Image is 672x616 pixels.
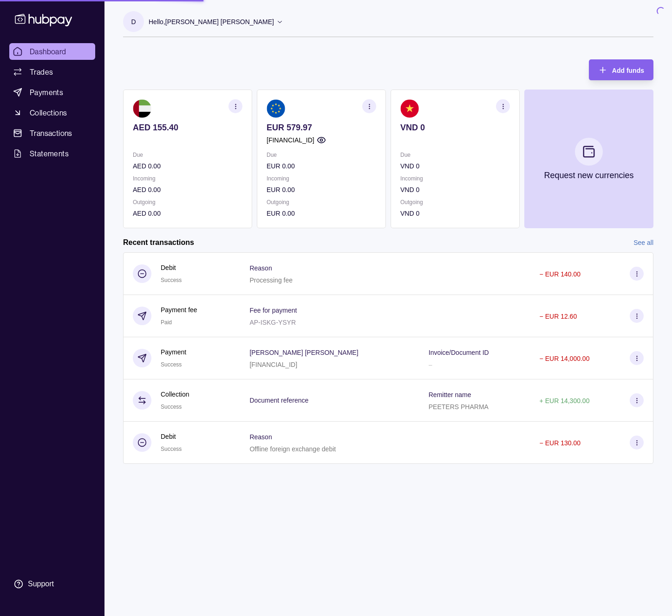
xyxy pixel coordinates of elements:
[161,389,189,399] p: Collection
[9,574,95,594] a: Support
[28,579,54,589] div: Support
[267,185,376,195] p: EUR 0.00
[400,197,510,207] p: Outgoing
[30,128,72,139] span: Transactions
[9,84,95,101] a: Payments
[131,17,136,27] p: D
[400,208,510,218] p: VND 0
[429,361,432,368] p: –
[267,99,285,118] img: eu
[249,264,272,272] p: Reason
[249,276,293,284] p: Processing fee
[161,404,182,410] span: Success
[249,445,336,453] p: Offline foreign exchange debit
[540,439,581,447] p: − EUR 130.00
[540,313,577,320] p: − EUR 12.60
[544,170,633,180] p: Request new currencies
[589,59,653,80] button: Add funds
[400,173,510,184] p: Incoming
[249,307,297,314] p: Fee for payment
[429,403,489,411] p: PEETERS PHARMA
[524,90,653,228] button: Request new currencies
[133,122,242,133] p: AED 155.40
[133,197,242,207] p: Outgoing
[267,208,376,218] p: EUR 0.00
[161,431,182,442] p: Debit
[429,391,471,398] p: Remitter name
[133,185,242,195] p: AED 0.00
[249,361,297,368] p: [FINANCIAL_ID]
[400,161,510,171] p: VND 0
[249,319,296,326] p: AP-ISKG-YSYR
[133,99,151,118] img: ae
[161,319,172,326] span: Paid
[30,66,53,77] span: Trades
[133,208,242,218] p: AED 0.00
[540,270,581,278] p: − EUR 140.00
[161,347,186,357] p: Payment
[267,150,376,160] p: Due
[267,135,314,145] p: [FINANCIAL_ID]
[540,355,590,362] p: − EUR 14,000.00
[161,305,197,315] p: Payment fee
[30,46,66,57] span: Dashboard
[30,87,63,98] span: Payments
[633,237,653,248] a: See all
[400,185,510,195] p: VND 0
[429,349,489,356] p: Invoice/Document ID
[9,43,95,60] a: Dashboard
[249,433,272,441] p: Reason
[267,161,376,171] p: EUR 0.00
[400,150,510,160] p: Due
[249,397,308,404] p: Document reference
[612,67,644,74] span: Add funds
[133,173,242,184] p: Incoming
[161,361,182,368] span: Success
[161,446,182,452] span: Success
[9,104,95,121] a: Collections
[400,122,510,133] p: VND 0
[267,122,376,133] p: EUR 579.97
[123,237,194,248] h2: Recent transactions
[267,173,376,184] p: Incoming
[400,99,419,118] img: vn
[30,107,67,118] span: Collections
[30,148,69,159] span: Statements
[249,349,358,356] p: [PERSON_NAME] [PERSON_NAME]
[9,125,95,141] a: Transactions
[540,397,590,404] p: + EUR 14,300.00
[133,161,242,171] p: AED 0.00
[267,197,376,207] p: Outgoing
[9,64,95,80] a: Trades
[161,263,182,273] p: Debit
[9,145,95,162] a: Statements
[149,17,274,27] p: Hello, [PERSON_NAME] [PERSON_NAME]
[133,150,242,160] p: Due
[161,277,182,283] span: Success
